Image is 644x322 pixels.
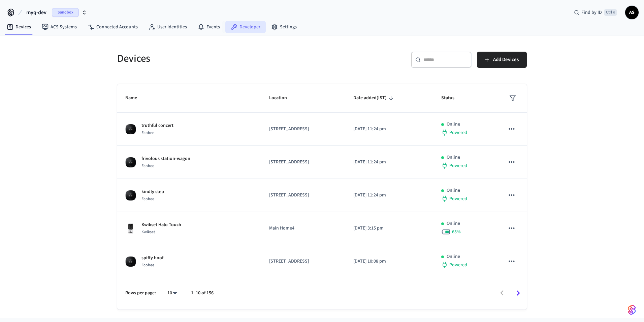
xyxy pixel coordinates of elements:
[266,21,302,33] a: Settings
[125,223,136,234] img: Kwikset Halo Touchscreen Wifi Enabled Smart Lock, Polished Chrome, Front
[36,21,82,33] a: ACS Systems
[269,93,296,103] span: Location
[269,159,337,166] p: [STREET_ADDRESS]
[141,188,164,195] p: kindly step
[447,154,460,161] p: Online
[192,21,225,33] a: Events
[493,55,519,64] span: Add Devices
[26,8,46,17] span: myq-dev
[449,162,467,169] span: Powered
[269,258,337,265] p: [STREET_ADDRESS]
[125,157,136,168] img: ecobee_lite_3
[141,229,155,235] span: Kwikset
[625,6,639,19] button: AS
[125,290,156,297] p: Rows per page:
[447,187,460,194] p: Online
[447,220,460,227] p: Online
[353,159,425,166] p: [DATE] 11:24 pm
[447,253,460,260] p: Online
[604,9,617,16] span: Ctrl K
[141,196,154,202] span: Ecobee
[141,122,173,129] p: truthful concert
[141,262,154,268] span: Ecobee
[447,121,460,128] p: Online
[125,256,136,267] img: ecobee_lite_3
[141,163,154,169] span: Ecobee
[125,190,136,201] img: ecobee_lite_3
[191,290,214,297] p: 1–10 of 156
[1,21,36,33] a: Devices
[143,21,192,33] a: User Identities
[141,130,154,136] span: Ecobee
[477,52,527,68] button: Add Devices
[125,124,136,135] img: ecobee_lite_3
[581,9,602,16] span: Find by ID
[141,254,163,262] p: spiffy hoof
[449,129,467,136] span: Powered
[52,8,79,17] span: Sandbox
[164,288,180,298] div: 10
[441,93,463,103] span: Status
[353,93,395,103] span: Date added(IST)
[141,221,181,229] p: Kwikset Halo Touch
[225,21,266,33] a: Developer
[141,155,190,162] p: frivolous station-wagon
[82,21,143,33] a: Connected Accounts
[117,52,318,65] h5: Devices
[125,93,146,103] span: Name
[353,258,425,265] p: [DATE] 10:08 pm
[569,6,622,19] div: Find by IDCtrl K
[269,126,337,133] p: [STREET_ADDRESS]
[452,229,461,235] span: 65 %
[449,262,467,268] span: Powered
[510,285,526,301] button: Go to next page
[449,195,467,202] span: Powered
[626,6,638,19] span: AS
[269,225,337,232] p: Main Home4
[353,225,425,232] p: [DATE] 3:15 pm
[353,126,425,133] p: [DATE] 11:24 pm
[628,304,636,315] img: SeamLogoGradient.69752ec5.svg
[269,192,337,199] p: [STREET_ADDRESS]
[353,192,425,199] p: [DATE] 11:24 pm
